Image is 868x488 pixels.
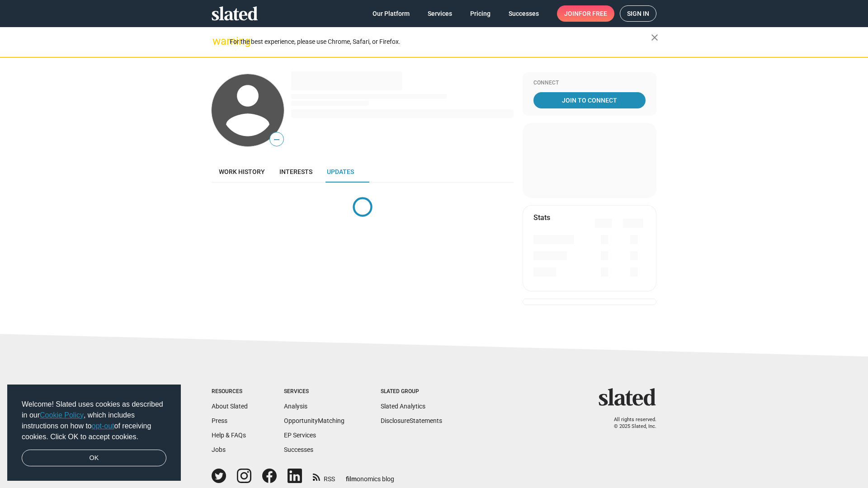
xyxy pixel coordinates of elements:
a: Help & FAQs [212,432,246,439]
mat-card-title: Stats [533,213,550,222]
a: OpportunityMatching [284,417,344,424]
a: RSS [313,469,335,483]
a: Sign in [620,5,656,22]
span: Join [564,5,607,22]
p: All rights reserved. © 2025 Slated, Inc. [604,417,656,430]
span: for free [579,5,607,22]
a: Successes [501,5,546,22]
div: cookieconsent [7,385,181,481]
a: Slated Analytics [381,403,425,410]
a: Interests [272,161,320,183]
mat-icon: warning [212,36,223,47]
span: — [270,134,283,145]
a: Joinfor free [557,5,614,22]
span: Services [428,5,452,22]
div: Services [284,388,344,395]
a: About Slated [212,403,248,410]
span: Welcome! Slated uses cookies as described in our , which includes instructions on how to of recei... [22,399,166,442]
a: Join To Connect [533,92,646,108]
span: Work history [219,168,265,175]
a: Our Platform [365,5,417,22]
a: EP Services [284,432,316,439]
span: Our Platform [373,5,410,22]
a: Services [420,5,459,22]
span: film [346,475,357,483]
a: dismiss cookie message [22,450,166,467]
span: Successes [509,5,539,22]
div: Resources [212,388,248,395]
div: Connect [533,80,646,87]
a: Press [212,417,227,424]
a: Jobs [212,446,226,453]
a: Cookie Policy [40,411,84,419]
span: Join To Connect [535,92,644,108]
div: For the best experience, please use Chrome, Safari, or Firefox. [230,36,651,48]
a: Analysis [284,403,307,410]
mat-icon: close [649,32,660,43]
a: Updates [320,161,361,183]
a: opt-out [92,422,114,430]
a: filmonomics blog [346,468,394,483]
div: Slated Group [381,388,442,395]
span: Interests [279,168,312,175]
span: Sign in [627,6,649,21]
a: DisclosureStatements [381,417,442,424]
a: Work history [212,161,272,183]
span: Updates [327,168,354,175]
span: Pricing [470,5,491,22]
a: Pricing [463,5,498,22]
a: Successes [284,446,313,453]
